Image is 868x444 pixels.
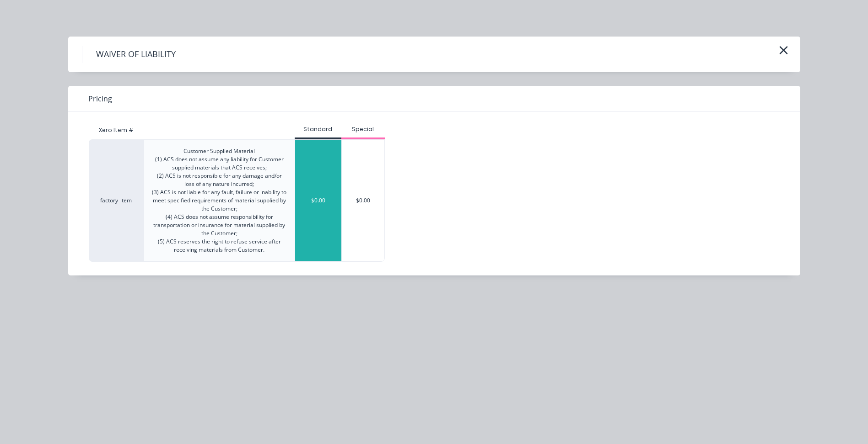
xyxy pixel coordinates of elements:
div: Customer Supplied Material (1) ACS does not assume any liability for Customer supplied materials ... [151,147,287,254]
div: Standard [295,125,341,133]
div: Special [341,125,385,133]
div: factory_item [89,139,144,262]
h4: WAIVER OF LIABILITY [82,46,189,63]
div: $0.00 [295,140,341,261]
div: Xero Item # [89,121,144,139]
div: $0.00 [342,140,385,261]
span: Pricing [88,93,112,104]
